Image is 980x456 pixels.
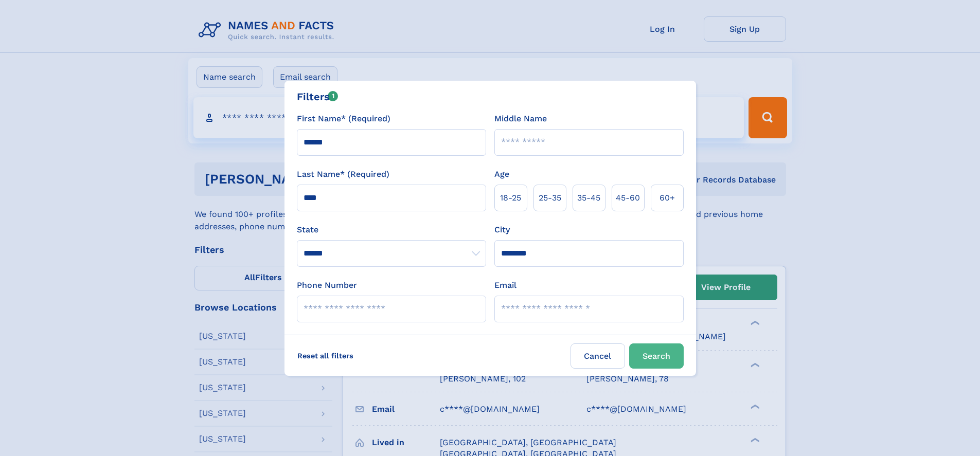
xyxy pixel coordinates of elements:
[571,343,625,369] label: Cancel
[629,343,684,369] button: Search
[291,343,360,368] label: Reset all filters
[494,279,516,291] label: Email
[297,279,357,291] label: Phone Number
[539,192,561,204] span: 25‑35
[660,192,675,204] span: 60+
[297,113,390,125] label: First Name* (Required)
[616,192,640,204] span: 45‑60
[297,168,389,180] label: Last Name* (Required)
[494,113,547,125] label: Middle Name
[494,168,509,180] label: Age
[494,224,510,236] label: City
[577,192,600,204] span: 35‑45
[500,192,521,204] span: 18‑25
[297,224,486,236] label: State
[297,89,338,104] div: Filters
